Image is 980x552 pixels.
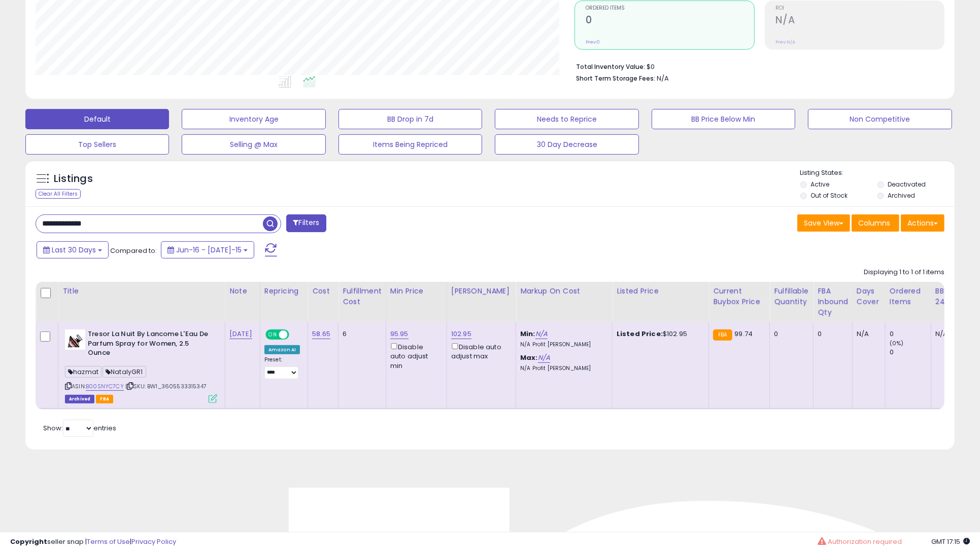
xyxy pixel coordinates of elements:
div: Markup on Cost [520,286,608,297]
div: Title [62,286,221,297]
b: Max: [520,353,538,362]
a: B00SNYC7CY [86,382,124,391]
label: Active [810,180,829,189]
th: The percentage added to the cost of goods (COGS) that forms the calculator for Min & Max prices. [516,282,613,322]
div: 6 [343,329,378,339]
div: $102.95 [617,329,701,339]
button: Needs to Reprice [495,109,638,129]
b: Listed Price: [617,329,663,339]
b: Tresor La Nuit By Lancome L'Eau De Parfum Spray for Women, 2.5 Ounce [88,329,211,360]
a: [DATE] [229,329,252,339]
div: Fulfillable Quantity [774,286,809,307]
div: BB Share 24h. [935,286,972,307]
small: Prev: N/A [776,39,796,45]
div: Cost [312,286,334,297]
span: NatalyGR1 [103,366,146,378]
button: BB Drop in 7d [339,109,482,129]
small: FBA [713,329,732,341]
small: Prev: 0 [586,39,600,45]
small: (0%) [890,339,904,347]
h2: N/A [776,14,944,28]
div: Current Buybox Price [713,286,765,307]
div: Note [229,286,256,297]
div: Days Cover [857,286,881,307]
div: 0 [890,329,931,339]
button: Default [25,109,169,129]
button: Non Competitive [808,109,952,129]
div: Min Price [390,286,443,297]
button: BB Price Below Min [652,109,795,129]
span: Columns [858,218,890,228]
span: Jun-16 - [DATE]-15 [176,245,242,255]
p: N/A Profit [PERSON_NAME] [520,341,604,348]
span: ON [266,330,279,339]
button: Columns [852,214,899,232]
div: Clear All Filters [36,189,81,199]
b: Total Inventory Value: [576,62,645,71]
div: 0 [774,329,805,339]
b: Short Term Storage Fees: [576,74,655,83]
div: [PERSON_NAME] [451,286,512,297]
div: N/A [935,329,969,339]
button: Top Sellers [25,134,169,155]
span: Compared to: [110,246,157,255]
button: Actions [901,214,944,232]
div: Disable auto adjust max [451,341,508,361]
div: Amazon AI [264,345,300,354]
div: 0 [890,348,931,357]
span: 99.74 [735,329,753,339]
a: N/A [538,353,550,363]
div: N/A [857,329,877,339]
button: Jun-16 - [DATE]-15 [161,241,254,259]
span: FBA [96,395,113,403]
button: Filters [286,214,326,232]
a: N/A [535,329,548,339]
span: Last 30 Days [52,245,96,255]
label: Archived [888,191,915,200]
span: OFF [288,330,304,339]
div: Disable auto adjust min [390,341,439,371]
img: 41L7s3mARAL._SL40_.jpg [65,329,85,350]
span: Ordered Items [586,6,754,11]
div: Repricing [264,286,303,297]
div: Ordered Items [890,286,927,307]
button: 30 Day Decrease [495,134,638,155]
b: Min: [520,329,535,339]
p: N/A Profit [PERSON_NAME] [520,365,604,372]
div: 0 [818,329,844,339]
span: hazmat [65,366,102,378]
span: Show: entries [43,423,116,433]
a: 102.95 [451,329,471,339]
span: | SKU: BW1_3605533315347 [125,382,207,390]
label: Deactivated [888,180,926,189]
button: Save View [797,214,850,232]
h5: Listings [54,172,93,186]
div: FBA inbound Qty [818,286,848,318]
div: Displaying 1 to 1 of 1 items [864,268,944,277]
span: N/A [657,73,669,83]
div: Fulfillment Cost [343,286,382,307]
a: 95.95 [390,329,409,339]
div: Listed Price [617,286,704,297]
button: Items Being Repriced [339,134,482,155]
h2: 0 [586,14,754,28]
button: Selling @ Max [182,134,325,155]
button: Inventory Age [182,109,325,129]
div: ASIN: [65,329,217,402]
span: Listings that have been deleted from Seller Central [65,395,94,403]
span: ROI [776,6,944,11]
label: Out of Stock [810,191,848,200]
button: Last 30 Days [37,241,109,259]
p: Listing States: [800,168,955,178]
a: 58.65 [312,329,330,339]
div: Preset: [264,356,300,379]
li: $0 [576,60,937,72]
